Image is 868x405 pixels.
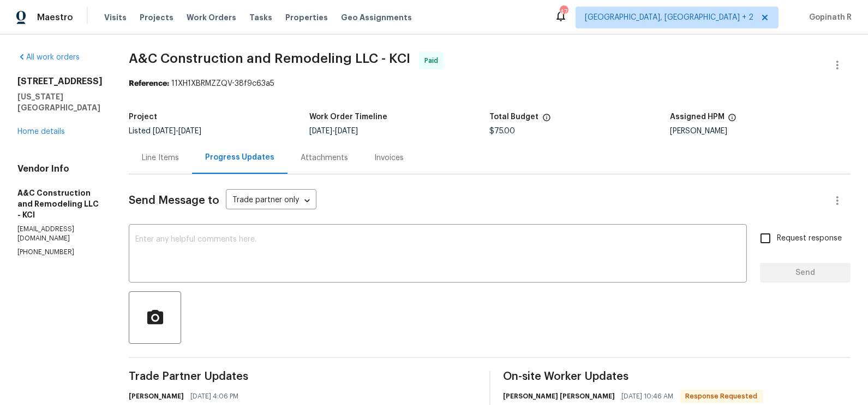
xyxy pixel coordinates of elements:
a: All work orders [17,54,80,61]
span: [DATE] [178,127,201,135]
span: Projects [140,12,173,23]
span: [DATE] [153,127,176,135]
span: Listed [129,127,201,135]
span: A&C Construction and Remodeling LLC - KCI [129,52,410,65]
p: [EMAIL_ADDRESS][DOMAIN_NAME] [17,225,103,243]
p: [PHONE_NUMBER] [17,248,103,257]
span: [DATE] 4:06 PM [190,391,238,402]
span: On-site Worker Updates [504,371,851,382]
span: Maestro [37,12,73,23]
span: Work Orders [187,12,236,23]
span: The hpm assigned to this work order. [728,113,737,127]
span: - [153,127,201,135]
span: Send Message to [129,195,219,206]
div: Progress Updates [205,152,274,163]
span: Visits [104,12,127,23]
a: Home details [17,128,65,136]
span: Properties [285,12,328,23]
span: Request response [777,233,842,244]
div: [PERSON_NAME] [670,127,851,135]
div: Line Items [142,152,179,163]
span: Gopinath R [805,12,852,23]
div: Attachments [301,152,348,163]
h4: Vendor Info [17,163,103,174]
span: The total cost of line items that have been proposed by Opendoor. This sum includes line items th... [542,113,551,127]
span: Paid [424,55,442,66]
div: Trade partner only [226,192,316,210]
h5: Assigned HPM [670,113,725,121]
span: [DATE] 10:46 AM [622,391,674,402]
span: $75.00 [490,127,516,135]
span: Response Requested [681,391,762,402]
span: - [309,127,358,135]
b: Reference: [129,80,169,87]
div: Invoices [374,152,404,163]
span: [GEOGRAPHIC_DATA], [GEOGRAPHIC_DATA] + 2 [585,12,753,23]
span: [DATE] [335,127,358,135]
h5: Work Order Timeline [309,113,387,121]
h5: [US_STATE][GEOGRAPHIC_DATA] [17,91,103,113]
span: Tasks [249,14,272,21]
h2: [STREET_ADDRESS] [17,76,103,87]
span: Trade Partner Updates [129,371,476,382]
h6: [PERSON_NAME] [PERSON_NAME] [504,391,615,402]
h5: A&C Construction and Remodeling LLC - KCI [17,187,103,220]
h5: Project [129,113,157,121]
span: [DATE] [309,127,332,135]
h5: Total Budget [490,113,539,121]
div: 11XH1XBRMZZQV-38f9c63a5 [129,78,851,89]
div: 47 [560,7,567,17]
h6: [PERSON_NAME] [129,391,184,402]
span: Geo Assignments [341,12,412,23]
